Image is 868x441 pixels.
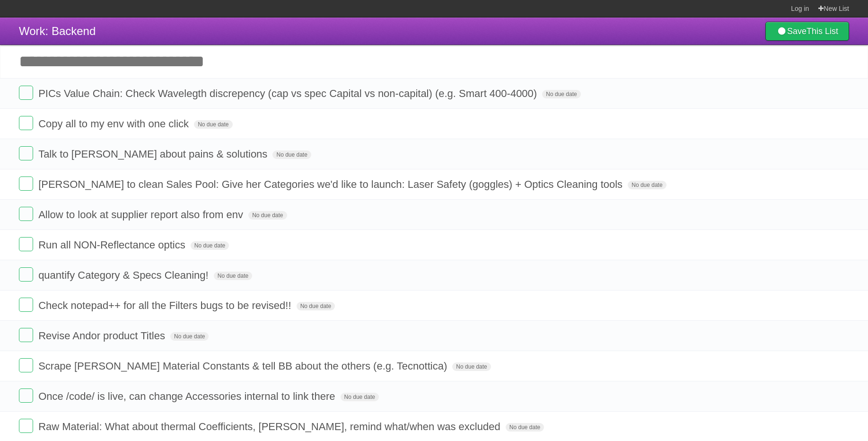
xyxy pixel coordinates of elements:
label: Done [19,388,33,403]
label: Done [19,298,33,312]
label: Done [19,237,33,251]
span: No due date [341,393,379,401]
span: No due date [191,241,229,250]
label: Done [19,116,33,130]
span: Talk to [PERSON_NAME] about pains & solutions [38,148,270,160]
span: No due date [628,181,666,189]
span: Allow to look at supplier report also from env [38,209,245,220]
label: Done [19,207,33,221]
span: No due date [214,272,252,280]
span: No due date [194,120,232,129]
label: Done [19,267,33,282]
span: Revise Andor product Titles [38,330,167,342]
span: Work: Backend [19,25,96,37]
span: No due date [297,302,335,310]
span: No due date [506,423,544,432]
label: Done [19,419,33,433]
span: No due date [272,150,311,159]
span: Copy all to my env with one click [38,118,191,130]
span: Run all NON-Reflectance optics [38,239,188,251]
span: Once /code/ is live, can change Accessories internal to link there [38,390,337,402]
b: This List [807,26,838,36]
label: Done [19,358,33,372]
span: Check notepad++ for all the Filters bugs to be revised!! [38,300,293,311]
span: No due date [542,90,580,98]
label: Done [19,146,33,160]
span: No due date [170,332,209,341]
span: quantify Category & Specs Cleaning! [38,269,211,281]
span: Raw Material: What about thermal Coefficients, [PERSON_NAME], remind what/when was excluded [38,421,503,432]
span: No due date [248,211,287,220]
span: [PERSON_NAME] to clean Sales Pool: Give her Categories we'd like to launch: Laser Safety (goggles... [38,178,625,190]
span: Scrape [PERSON_NAME] Material Constants & tell BB about the others (e.g. Tecnottica) [38,360,449,372]
label: Done [19,176,33,191]
a: SaveThis List [765,22,849,41]
span: PICs Value Chain: Check Wavelegth discrepency (cap vs spec Capital vs non-capital) (e.g. Smart 40... [38,88,539,99]
label: Done [19,328,33,342]
label: Done [19,86,33,100]
span: No due date [452,362,491,371]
